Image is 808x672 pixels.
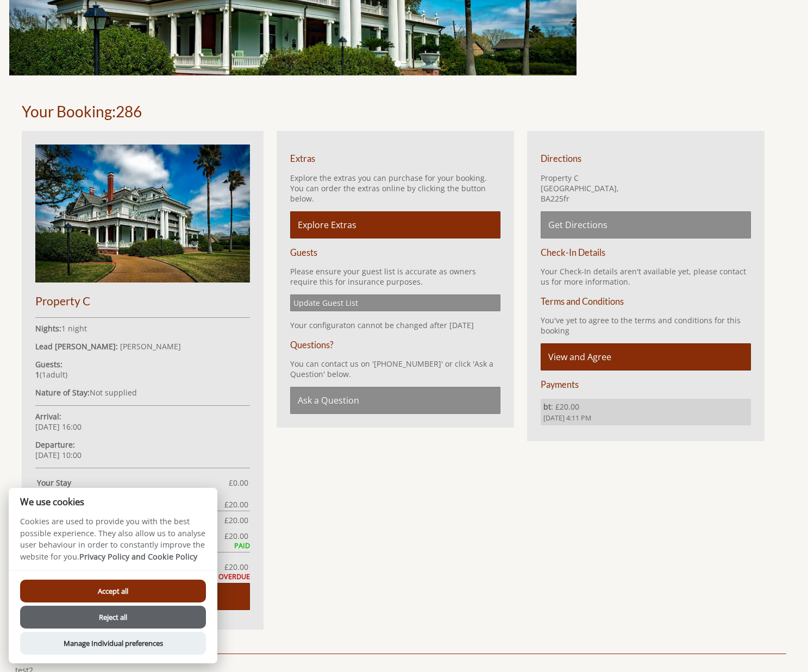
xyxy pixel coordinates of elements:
h3: Guests [290,247,500,258]
a: Your Booking: [22,102,116,121]
button: Manage Individual preferences [20,632,206,655]
p: Cookies are used to provide you with the best possible experience. They also allow us to analyse ... [9,516,217,570]
h1: 286 [22,102,773,121]
strong: Arrival: [35,411,61,422]
li: : £20.00 [541,399,751,425]
h3: Questions? [290,340,500,350]
span: ( ) [35,369,67,380]
h2: We use cookies [9,497,217,507]
strong: Your Stay [37,478,229,488]
span: £ [224,562,248,572]
img: An image of 'Property C' [35,145,250,282]
a: Get Directions [541,211,751,238]
p: Property C [GEOGRAPHIC_DATA], BA225fr [541,173,751,204]
a: Privacy Policy and Cookie Policy [79,551,197,562]
span: 1 [42,369,46,380]
a: Update Guest List [290,294,500,311]
span: 20.00 [229,531,248,541]
p: 1 night [35,323,250,334]
strong: 1 [35,369,40,380]
a: View and Agree [541,343,751,370]
p: Not supplied [35,387,250,398]
p: Your Check-In details aren't available yet, please contact us for more information. [541,266,751,287]
h3: Extras [290,153,500,164]
span: 20.00 [229,515,248,525]
a: Property C [35,274,250,307]
strong: Lead [PERSON_NAME]: [35,341,118,351]
h3: Directions [541,153,751,164]
p: You've yet to agree to the terms and conditions for this booking [541,315,751,336]
span: [PERSON_NAME] [120,341,181,351]
strong: Departure: [35,439,75,450]
p: Your configuraton cannot be changed after [DATE] [290,320,500,330]
span: adult [42,369,65,380]
strong: Nature of Stay: [35,387,90,398]
span: £ [224,499,248,510]
p: [DATE] 10:00 [35,439,250,460]
p: You can contact us on '[PHONE_NUMBER]' or click 'Ask a Question' below. [290,359,500,379]
strong: bt [543,401,551,412]
h3: Terms and Conditions [541,296,751,306]
p: [DATE] 16:00 [35,411,250,432]
a: Explore Extras [290,211,500,238]
span: £ [224,531,248,541]
h3: Check-In Details [541,247,751,258]
p: Please ensure your guest list is accurate as owners require this for insurance purposes. [290,266,500,287]
span: £ [224,515,248,525]
strong: Guests: [35,359,62,369]
span: [DATE] 4:11 PM [543,413,748,423]
button: Reject all [20,606,206,629]
h3: Payments [541,379,751,390]
p: Explore the extras you can purchase for your booking. You can order the extras online by clicking... [290,173,500,204]
span: 0.00 [233,478,248,488]
a: Ask a Question [290,387,500,414]
span: 20.00 [229,562,248,572]
span: £ [229,478,248,488]
strong: Nights: [35,323,61,334]
button: Accept all [20,580,206,602]
span: 20.00 [229,499,248,510]
h2: Property C [35,294,250,307]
